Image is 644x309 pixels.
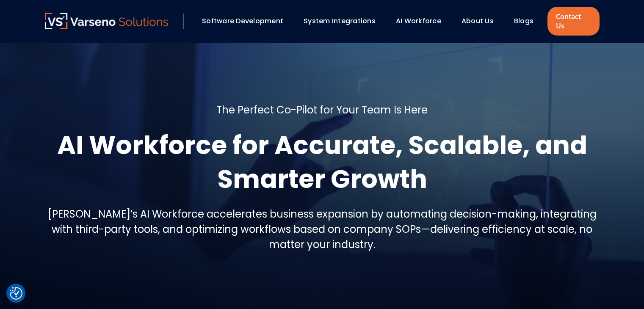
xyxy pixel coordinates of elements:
img: Revisit consent button [10,287,22,300]
a: Blogs [514,16,533,26]
div: System Integrations [299,14,387,28]
a: System Integrations [304,16,376,26]
a: Varseno Solutions – Product Engineering & IT Services [45,13,169,30]
button: Cookie Settings [10,287,22,300]
a: Software Development [202,16,283,26]
div: About Us [457,14,506,28]
div: Software Development [198,14,295,28]
h1: AI Workforce for Accurate, Scalable, and Smarter Growth [45,128,600,196]
div: AI Workforce [392,14,453,28]
a: Contact Us [547,7,599,36]
img: Varseno Solutions – Product Engineering & IT Services [45,13,169,29]
div: Blogs [510,14,545,28]
a: AI Workforce [396,16,441,26]
h5: [PERSON_NAME]’s AI Workforce accelerates business expansion by automating decision-making, integr... [45,207,600,252]
h5: The Perfect Co-Pilot for Your Team Is Here [216,102,428,118]
a: About Us [462,16,494,26]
